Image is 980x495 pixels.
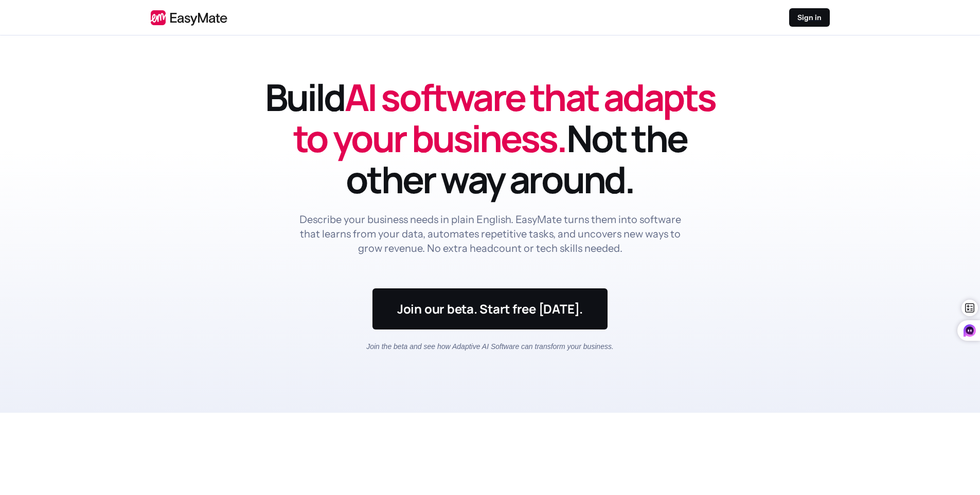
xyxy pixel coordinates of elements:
[797,12,822,23] p: Sign in
[297,212,684,255] p: Describe your business needs in plain English. EasyMate turns them into software that learns from...
[151,10,227,26] img: EasyMate logo
[293,71,715,163] span: AI software that adapts to your business.
[264,77,717,200] h1: Build Not the other way around.
[366,342,614,351] em: Join the beta and see how Adaptive AI Software can transform your business.
[789,8,830,27] a: Sign in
